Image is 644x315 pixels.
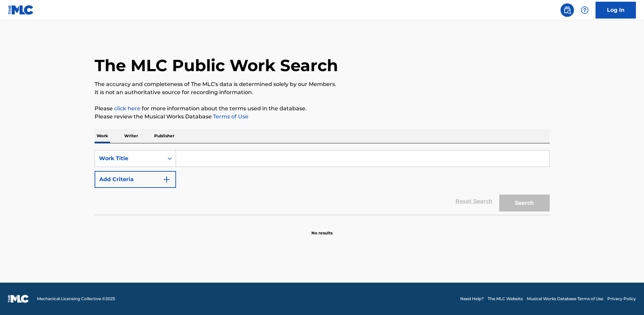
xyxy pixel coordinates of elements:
a: Public Search [561,3,574,17]
img: help [581,6,589,14]
img: search [563,6,571,14]
span: Mechanical Licensing Collective © 2025 [37,296,115,302]
button: Add Criteria [95,171,176,188]
p: Work [95,129,110,143]
a: The MLC Website [488,296,523,302]
p: Please review the Musical Works Database [95,113,550,121]
a: Need Help? [460,296,484,302]
a: click here [114,105,140,112]
p: Writer [122,129,140,143]
a: Log In [596,2,636,19]
img: 9d2ae6d4665cec9f34b9.svg [163,175,171,183]
img: MLC Logo [8,5,34,15]
div: Help [578,3,591,17]
p: Please for more information about the terms used in the database. [95,105,550,113]
h1: The MLC Public Work Search [95,55,338,76]
p: No results [311,222,333,236]
p: It is not an authoritative source for recording information. [95,88,550,96]
a: Musical Works Database Terms of Use [527,296,603,302]
a: Privacy Policy [607,296,636,302]
img: logo [8,295,29,303]
div: Work Title [99,154,160,163]
form: Search Form [95,150,550,215]
p: The accuracy and completeness of The MLC's data is determined solely by our Members. [95,80,550,88]
a: Terms of Use [212,113,248,120]
p: Publisher [152,129,176,143]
